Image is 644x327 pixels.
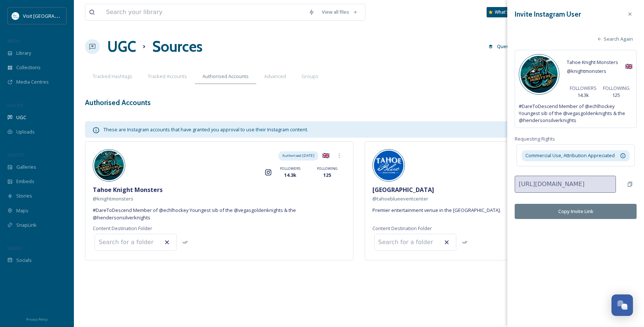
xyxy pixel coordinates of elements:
span: #DareToDescend Member of @echlhockey Youngest sib of the @vegasgoldenknights & the @hendersonsilv... [519,103,633,124]
span: FOLLOWERS [570,85,597,92]
span: FOLLOWING [317,166,338,171]
span: Search Again [604,36,633,43]
span: Library [16,50,31,57]
span: Content Destination Folder [93,225,152,232]
span: UGC [16,114,26,121]
span: @ tahoeblueeventcenter [372,195,428,202]
span: Uploads [16,128,35,135]
span: MEDIA [7,38,20,44]
span: FOLLOWERS [280,166,300,171]
span: 125 [323,172,331,179]
img: download.jpeg [12,12,19,20]
span: Tracked Hashtags [93,73,132,80]
span: 125 [612,92,620,99]
span: Tahoe Knight Monsters [567,59,618,65]
img: 397550868_889935499199151_6731245638077303807_n.jpg [374,151,403,180]
span: Maps [16,207,28,214]
span: Galleries [16,163,36,171]
h3: Invite Instagram User [515,9,581,20]
input: Search your library [102,4,305,20]
span: These are Instagram accounts that have granted you approval to use their Instagram content. [103,126,308,133]
span: [GEOGRAPHIC_DATA] [372,185,434,194]
input: Search for a folder [95,234,176,250]
div: 🇬🇧 [319,149,333,162]
span: SnapLink [16,222,37,229]
input: Search for a folder [375,234,456,250]
span: COLLECT [7,102,23,108]
span: @ knightmonsters [567,68,606,74]
a: @knightmonsters [93,194,133,203]
span: Tahoe Knight Monsters [93,185,163,194]
span: #DareToDescend Member of @echlhockey Youngest sib of the @vegasgoldenknights & the @hendersonsilv... [93,207,346,221]
span: FOLLOWING [603,85,630,92]
h1: Sources [152,36,202,58]
span: Premier entertainment venue in the [GEOGRAPHIC_DATA]. [372,207,501,214]
span: Groups [301,73,318,80]
span: Advanced [264,73,286,80]
button: Copy Invite Link [515,204,637,219]
a: UGC [107,36,136,58]
span: Stories [16,192,32,199]
span: Authorised: [DATE] [282,153,314,158]
button: Queued [485,39,519,54]
span: Media Centres [16,78,49,85]
a: What's New [487,7,524,17]
span: Requesting Rights [515,135,637,142]
span: 14.3k [577,92,589,99]
span: SOCIALS [7,245,22,251]
span: @ knightmonsters [93,195,133,202]
span: Embeds [16,178,34,185]
span: Collections [16,64,41,71]
a: Privacy Policy [26,314,48,323]
span: Content Destination Folder [372,225,432,232]
a: Queued [485,39,523,54]
img: 476929926_1164853105287379_1991366256469136993_n.jpg [521,56,558,93]
div: 🇬🇧 [567,58,633,75]
img: 476929926_1164853105287379_1991366256469136993_n.jpg [94,151,124,180]
a: View all files [318,5,361,19]
span: Privacy Policy [26,317,48,322]
span: Tracked Accounts [148,73,187,80]
a: @tahoeblueeventcenter [372,194,428,203]
span: WIDGETS [7,152,24,158]
h3: Authorised Accounts [85,97,151,108]
button: Open Chat [611,294,633,316]
span: Socials [16,257,32,264]
span: 14.3k [284,172,296,179]
span: Commercial Use, Attribution Appreciated [525,152,615,159]
span: Visit [GEOGRAPHIC_DATA] [23,12,80,19]
span: Authorised Accounts [202,73,249,80]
